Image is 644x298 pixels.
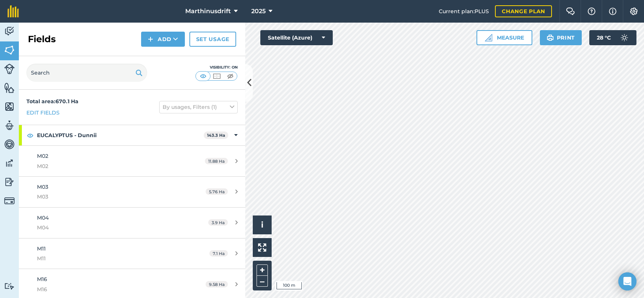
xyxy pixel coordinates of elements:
span: Current plan : PLUS [439,7,489,15]
img: svg+xml;base64,PHN2ZyB4bWxucz0iaHR0cDovL3d3dy53My5vcmcvMjAwMC9zdmciIHdpZHRoPSI1NiIgaGVpZ2h0PSI2MC... [4,101,15,112]
span: 7.1 Ha [209,250,228,257]
span: i [261,220,263,229]
a: M11M117.1 Ha [19,238,245,269]
img: fieldmargin Logo [8,5,19,17]
a: Change plan [495,5,552,17]
button: Satellite (Azure) [260,30,333,45]
img: Two speech bubbles overlapping with the left bubble in the forefront [566,8,575,15]
span: 5.76 Ha [206,188,228,195]
h2: Fields [28,33,56,45]
span: M11 [37,245,46,252]
span: M04 [37,223,179,232]
a: M04M043.9 Ha [19,208,245,238]
img: svg+xml;base64,PHN2ZyB4bWxucz0iaHR0cDovL3d3dy53My5vcmcvMjAwMC9zdmciIHdpZHRoPSIxOSIgaGVpZ2h0PSIyNC... [547,33,554,42]
img: A cog icon [629,8,638,15]
button: 28 °C [589,30,636,45]
button: Print [540,30,582,45]
img: Four arrows, one pointing top left, one top right, one bottom right and the last bottom left [258,243,266,252]
img: svg+xml;base64,PHN2ZyB4bWxucz0iaHR0cDovL3d3dy53My5vcmcvMjAwMC9zdmciIHdpZHRoPSIxOSIgaGVpZ2h0PSIyNC... [135,68,143,77]
a: M03M035.76 Ha [19,177,245,207]
button: By usages, Filters (1) [159,101,238,113]
img: svg+xml;base64,PD94bWwgdmVyc2lvbj0iMS4wIiBlbmNvZGluZz0idXRmLTgiPz4KPCEtLSBHZW5lcmF0b3I6IEFkb2JlIE... [4,139,15,150]
span: 9.58 Ha [206,281,228,287]
span: M03 [37,183,48,190]
img: svg+xml;base64,PHN2ZyB4bWxucz0iaHR0cDovL3d3dy53My5vcmcvMjAwMC9zdmciIHdpZHRoPSI1MCIgaGVpZ2h0PSI0MC... [198,72,208,80]
span: M16 [37,285,179,293]
img: svg+xml;base64,PHN2ZyB4bWxucz0iaHR0cDovL3d3dy53My5vcmcvMjAwMC9zdmciIHdpZHRoPSIxOCIgaGVpZ2h0PSIyNC... [27,131,34,140]
button: Add [141,32,185,47]
img: Ruler icon [485,34,492,41]
div: Visibility: On [195,64,238,70]
img: A question mark icon [587,8,596,15]
strong: EUCALYPTUS - Dunnii [37,125,204,145]
a: Set usage [189,32,236,47]
span: Marthinusdrift [185,7,231,16]
a: M02M0211.88 Ha [19,146,245,176]
span: M03 [37,193,179,201]
img: svg+xml;base64,PD94bWwgdmVyc2lvbj0iMS4wIiBlbmNvZGluZz0idXRmLTgiPz4KPCEtLSBHZW5lcmF0b3I6IEFkb2JlIE... [4,120,15,131]
div: Open Intercom Messenger [618,272,636,290]
span: 28 ° C [597,30,611,45]
img: svg+xml;base64,PD94bWwgdmVyc2lvbj0iMS4wIiBlbmNvZGluZz0idXRmLTgiPz4KPCEtLSBHZW5lcmF0b3I6IEFkb2JlIE... [4,283,15,290]
div: EUCALYPTUS - Dunnii143.3 Ha [19,125,245,145]
img: svg+xml;base64,PD94bWwgdmVyc2lvbj0iMS4wIiBlbmNvZGluZz0idXRmLTgiPz4KPCEtLSBHZW5lcmF0b3I6IEFkb2JlIE... [4,64,15,74]
img: svg+xml;base64,PD94bWwgdmVyc2lvbj0iMS4wIiBlbmNvZGluZz0idXRmLTgiPz4KPCEtLSBHZW5lcmF0b3I6IEFkb2JlIE... [4,26,15,37]
span: 3.9 Ha [208,219,228,226]
button: + [257,264,268,276]
img: svg+xml;base64,PD94bWwgdmVyc2lvbj0iMS4wIiBlbmNvZGluZz0idXRmLTgiPz4KPCEtLSBHZW5lcmF0b3I6IEFkb2JlIE... [617,30,632,45]
img: svg+xml;base64,PHN2ZyB4bWxucz0iaHR0cDovL3d3dy53My5vcmcvMjAwMC9zdmciIHdpZHRoPSIxNCIgaGVpZ2h0PSIyNC... [148,35,153,44]
a: Edit fields [26,109,60,117]
img: svg+xml;base64,PHN2ZyB4bWxucz0iaHR0cDovL3d3dy53My5vcmcvMjAwMC9zdmciIHdpZHRoPSIxNyIgaGVpZ2h0PSIxNy... [609,7,616,16]
span: 2025 [251,7,266,16]
img: svg+xml;base64,PHN2ZyB4bWxucz0iaHR0cDovL3d3dy53My5vcmcvMjAwMC9zdmciIHdpZHRoPSI1MCIgaGVpZ2h0PSI0MC... [226,72,235,80]
img: svg+xml;base64,PD94bWwgdmVyc2lvbj0iMS4wIiBlbmNvZGluZz0idXRmLTgiPz4KPCEtLSBHZW5lcmF0b3I6IEFkb2JlIE... [4,176,15,188]
img: svg+xml;base64,PHN2ZyB4bWxucz0iaHR0cDovL3d3dy53My5vcmcvMjAwMC9zdmciIHdpZHRoPSI1NiIgaGVpZ2h0PSI2MC... [4,82,15,93]
strong: Total area : 670.1 Ha [26,98,78,105]
button: i [253,215,272,234]
span: 11.88 Ha [205,158,228,164]
button: – [257,276,268,287]
img: svg+xml;base64,PD94bWwgdmVyc2lvbj0iMS4wIiBlbmNvZGluZz0idXRmLTgiPz4KPCEtLSBHZW5lcmF0b3I6IEFkb2JlIE... [4,157,15,169]
span: M02 [37,162,179,170]
button: Measure [476,30,532,45]
span: M04 [37,214,49,221]
span: M11 [37,254,179,263]
strong: 143.3 Ha [207,133,225,138]
img: svg+xml;base64,PHN2ZyB4bWxucz0iaHR0cDovL3d3dy53My5vcmcvMjAwMC9zdmciIHdpZHRoPSI1MCIgaGVpZ2h0PSI0MC... [212,72,221,80]
img: svg+xml;base64,PHN2ZyB4bWxucz0iaHR0cDovL3d3dy53My5vcmcvMjAwMC9zdmciIHdpZHRoPSI1NiIgaGVpZ2h0PSI2MC... [4,44,15,56]
input: Search [26,64,147,82]
span: M16 [37,276,47,283]
span: M02 [37,153,48,159]
img: svg+xml;base64,PD94bWwgdmVyc2lvbj0iMS4wIiBlbmNvZGluZz0idXRmLTgiPz4KPCEtLSBHZW5lcmF0b3I6IEFkb2JlIE... [4,196,15,206]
